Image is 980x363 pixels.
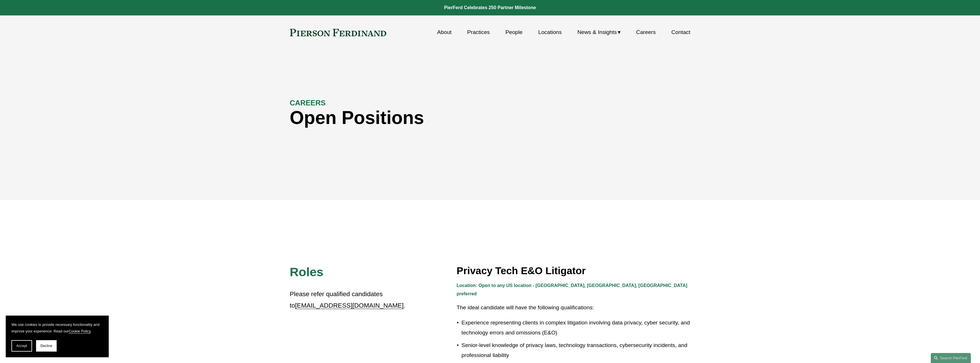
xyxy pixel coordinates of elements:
[577,27,621,38] a: folder dropdown
[290,265,324,279] span: Roles
[36,340,57,352] button: Decline
[457,303,690,313] p: The ideal candidate will have the following qualifications:
[290,107,590,128] h1: Open Positions
[462,340,690,360] p: Senior-level knowledge of privacy laws, technology transactions, cybersecurity incidents, and pro...
[437,27,452,38] a: About
[290,99,326,107] strong: CAREERS
[505,27,522,38] a: People
[457,264,690,277] h3: Privacy Tech E&O Litigator
[290,288,407,312] p: Please refer qualified candidates to .
[69,329,91,333] a: Cookie Policy
[6,316,109,357] section: Cookie banner
[931,353,971,363] a: Search this site
[457,283,689,296] strong: Location: Open to any US location - [GEOGRAPHIC_DATA], [GEOGRAPHIC_DATA], [GEOGRAPHIC_DATA] prefe...
[467,27,490,38] a: Practices
[11,321,103,334] p: We use cookies to provide necessary functionality and improve your experience. Read our .
[577,27,617,37] span: News & Insights
[40,344,52,348] span: Decline
[538,27,562,38] a: Locations
[11,340,32,352] button: Accept
[16,344,27,348] span: Accept
[671,27,690,38] a: Contact
[636,27,656,38] a: Careers
[462,318,690,338] p: Experience representing clients in complex litigation involving data privacy, cyber security, and...
[295,302,403,309] a: [EMAIL_ADDRESS][DOMAIN_NAME]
